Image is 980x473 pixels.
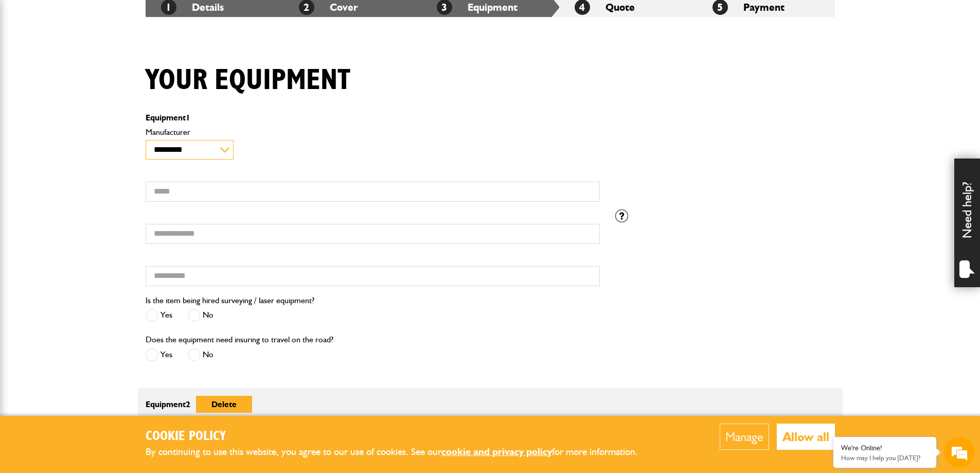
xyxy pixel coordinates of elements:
[841,444,929,452] div: We're Online!
[146,114,600,122] p: Equipment
[146,336,333,344] label: Does the equipment need insuring to travel on the road?
[186,113,190,122] span: 1
[146,296,314,305] label: Is the item being hired surveying / laser equipment?
[186,399,190,409] span: 2
[146,429,655,445] h2: Cookie Policy
[146,444,655,460] p: By continuing to use this website, you agree to our use of cookies. See our for more information.
[146,348,172,361] label: Yes
[720,424,769,450] button: Manage
[188,309,213,322] label: No
[146,128,600,136] label: Manufacturer
[161,1,224,13] a: 1Details
[777,424,835,450] button: Allow all
[146,309,172,322] label: Yes
[196,396,252,413] button: Delete
[841,454,929,462] p: How may I help you today?
[441,446,552,458] a: cookie and privacy policy
[954,159,980,287] div: Need help?
[146,396,600,413] p: Equipment
[299,1,358,13] a: 2Cover
[146,63,350,98] h1: Your equipment
[188,348,213,361] label: No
